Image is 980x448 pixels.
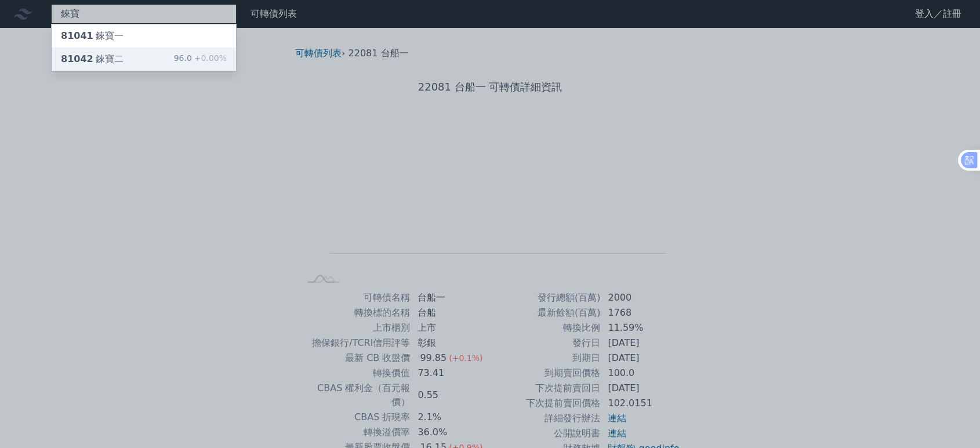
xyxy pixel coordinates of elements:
span: +0.00% [192,53,227,63]
a: 81041錸寶一 [52,24,236,48]
div: 96.0 [174,52,227,66]
span: 81042 [61,53,93,64]
a: 81042錸寶二 96.0+0.00% [52,48,236,71]
div: 錸寶一 [61,29,124,43]
div: 錸寶二 [61,52,124,66]
span: 81041 [61,30,93,41]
